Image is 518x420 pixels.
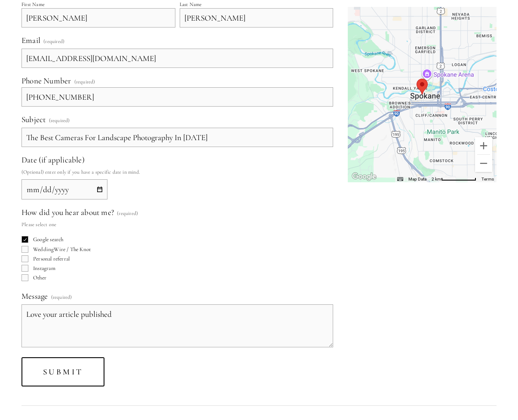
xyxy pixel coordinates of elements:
[21,246,28,253] input: WeddingWire / The Knot
[21,207,114,217] span: How did you hear about me?
[43,367,83,377] span: Submit
[21,35,40,45] span: Email
[117,208,138,219] span: (required)
[21,265,28,272] input: Instagram
[21,236,28,243] input: Google search
[33,246,91,253] span: WeddingWire / The Knot
[33,274,46,281] span: Other
[43,36,64,47] span: (required)
[432,177,441,181] span: 2 km
[21,114,46,124] span: Subject
[21,155,85,165] span: Date (if applicable)
[21,291,48,301] span: Message
[21,76,71,86] span: Phone Number
[33,255,70,262] span: Personal referral
[21,1,45,7] div: First Name
[21,219,138,230] p: Please select one
[74,79,95,84] span: (required)
[481,177,494,181] a: Terms
[51,291,72,303] span: (required)
[350,171,378,182] img: Google
[21,274,28,281] input: Other
[180,1,202,7] div: Last Name
[21,255,28,262] input: Personal referral
[21,304,333,347] textarea: Love your article published
[21,166,333,178] p: (Optional) enter only if you have a specific date in mind.
[429,176,479,182] button: Map Scale: 2 km per 78 pixels
[21,357,104,387] button: SubmitSubmit
[33,236,63,243] span: Google search
[475,155,492,172] button: Zoom out
[49,115,70,126] span: (required)
[475,137,492,154] button: Zoom in
[397,176,403,182] button: Keyboard shortcuts
[417,79,428,95] div: Zach Nichols Photography Spokane, United States
[350,171,378,182] a: Open this area in Google Maps (opens a new window)
[33,265,55,272] span: Instagram
[408,176,426,182] button: Map Data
